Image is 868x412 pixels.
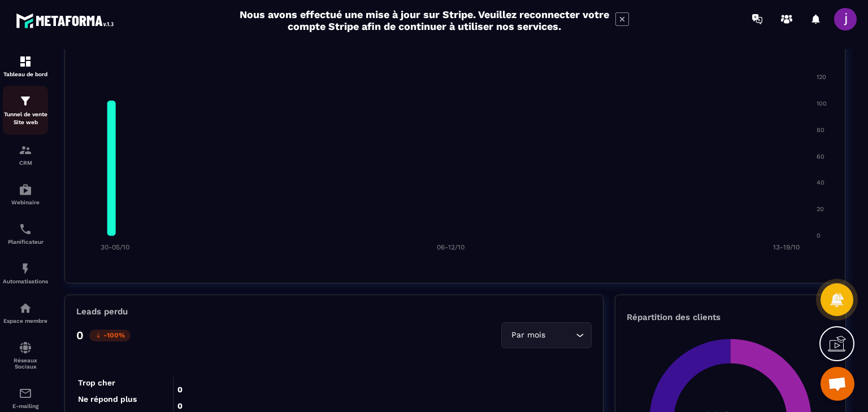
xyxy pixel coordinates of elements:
a: formationformationCRM [3,135,48,174]
p: CRM [3,160,48,166]
img: email [19,387,32,400]
img: automations [19,183,32,196]
div: Search for option [501,322,592,348]
p: Leads perdu [76,306,128,317]
img: formation [19,143,32,157]
h2: Nous avons effectué une mise à jour sur Stripe. Veuillez reconnecter votre compte Stripe afin de ... [239,8,610,32]
a: formationformationTunnel de vente Site web [3,86,48,135]
p: Webinaire [3,199,48,205]
p: E-mailing [3,403,48,409]
tspan: 30-05/10 [101,243,129,251]
p: Planificateur [3,239,48,245]
img: formation [19,55,32,68]
img: automations [19,262,32,275]
a: social-networksocial-networkRéseaux Sociaux [3,332,48,378]
p: Automatisations [3,278,48,284]
a: automationsautomationsAutomatisations [3,253,48,293]
tspan: 80 [817,126,824,134]
img: social-network [19,341,32,354]
tspan: 100 [817,100,827,107]
p: Répartition des clients [627,312,834,322]
a: automationsautomationsWebinaire [3,174,48,214]
input: Search for option [548,329,573,341]
tspan: 60 [817,153,824,160]
p: -100% [89,330,131,341]
p: Réseaux Sociaux [3,357,48,370]
tspan: 0 [817,232,821,239]
p: Tunnel de vente Site web [3,111,48,126]
tspan: Trop cher [78,378,115,387]
img: formation [19,94,32,108]
tspan: Ne répond plus [78,395,137,404]
span: Par mois [509,329,548,341]
p: Tableau de bord [3,71,48,77]
p: Espace membre [3,318,48,324]
tspan: 120 [817,73,826,81]
img: automations [19,301,32,315]
a: schedulerschedulerPlanificateur [3,214,48,253]
div: Ouvrir le chat [821,367,854,401]
tspan: 13-19/10 [773,243,800,251]
a: formationformationTableau de bord [3,46,48,86]
a: automationsautomationsEspace membre [3,293,48,332]
p: 0 [76,328,84,342]
tspan: 40 [817,179,824,186]
img: scheduler [19,222,32,236]
tspan: 20 [817,205,824,213]
tspan: 06-12/10 [437,243,465,251]
img: logo [16,10,118,31]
